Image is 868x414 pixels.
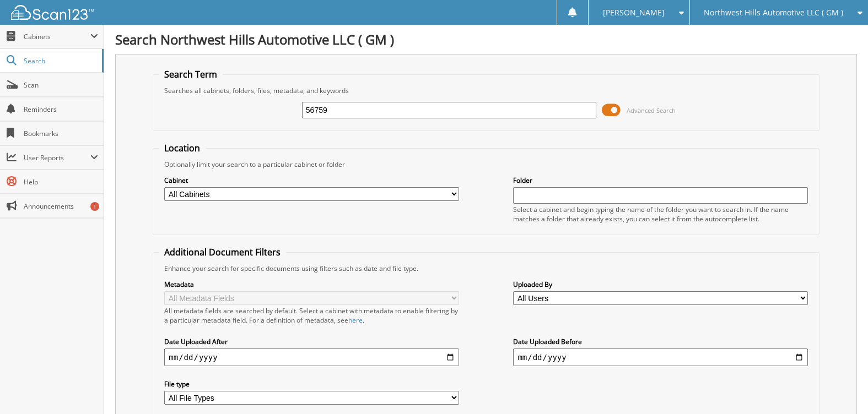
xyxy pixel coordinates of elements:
label: Metadata [164,280,459,289]
input: start [164,348,459,366]
a: here [348,315,363,325]
span: Bookmarks [24,129,98,138]
legend: Search Term [159,68,223,80]
legend: Additional Document Filters [159,246,286,258]
label: Date Uploaded Before [513,337,807,346]
label: File type [164,379,459,389]
img: scan123-logo-white.svg [11,5,94,20]
div: Select a cabinet and begin typing the name of the folder you want to search in. If the name match... [513,205,807,224]
span: Reminders [24,105,98,114]
label: Date Uploaded After [164,337,459,346]
span: Announcements [24,201,98,211]
label: Folder [513,176,807,185]
span: User Reports [24,153,90,162]
div: Searches all cabinets, folders, files, metadata, and keywords [159,86,813,95]
div: Optionally limit your search to a particular cabinet or folder [159,160,813,169]
legend: Location [159,142,206,154]
span: Help [24,177,98,187]
div: 1 [90,202,99,211]
span: Scan [24,80,98,90]
h1: Search Northwest Hills Automotive LLC ( GM ) [115,30,857,48]
span: Advanced Search [627,106,676,115]
label: Cabinet [164,176,459,185]
span: Northwest Hills Automotive LLC ( GM ) [704,9,843,16]
span: [PERSON_NAME] [603,9,665,16]
span: Cabinets [24,32,90,41]
div: All metadata fields are searched by default. Select a cabinet with metadata to enable filtering b... [164,306,459,325]
input: end [513,348,807,366]
span: Search [24,56,96,66]
div: Enhance your search for specific documents using filters such as date and file type. [159,264,813,273]
label: Uploaded By [513,280,807,289]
